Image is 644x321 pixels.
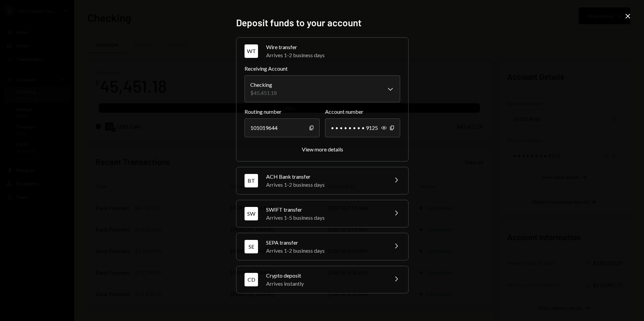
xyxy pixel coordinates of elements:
[266,206,384,214] div: SWIFT transfer
[325,108,400,116] label: Account number
[236,233,408,260] button: SESEPA transferArrives 1-2 business days
[236,200,408,227] button: SWSWIFT transferArrives 1-5 business days
[236,266,408,293] button: CDCrypto depositArrives instantly
[245,174,258,187] div: BT
[245,240,258,253] div: SE
[266,280,384,288] div: Arrives instantly
[245,44,258,58] div: WT
[266,239,384,247] div: SEPA transfer
[266,214,384,222] div: Arrives 1-5 business days
[325,118,400,137] div: • • • • • • • • 9125
[266,181,384,189] div: Arrives 1-2 business days
[302,146,343,153] button: View more details
[236,38,408,65] button: WTWire transferArrives 1-2 business days
[245,65,400,73] label: Receiving Account
[245,118,320,137] div: 101019644
[302,146,343,152] div: View more details
[236,167,408,194] button: BTACH Bank transferArrives 1-2 business days
[245,65,400,153] div: WTWire transferArrives 1-2 business days
[266,51,400,59] div: Arrives 1-2 business days
[245,207,258,220] div: SW
[236,16,408,29] h2: Deposit funds to your account
[245,108,320,116] label: Routing number
[266,43,400,51] div: Wire transfer
[245,273,258,286] div: CD
[266,173,384,181] div: ACH Bank transfer
[266,272,384,280] div: Crypto deposit
[266,247,384,255] div: Arrives 1-2 business days
[245,75,400,102] button: Receiving Account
